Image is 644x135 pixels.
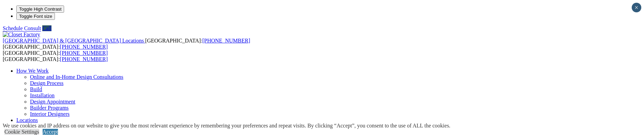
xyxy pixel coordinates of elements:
[30,99,75,105] a: Design Appointment
[3,38,145,44] a: [GEOGRAPHIC_DATA] & [GEOGRAPHIC_DATA] Locations
[30,80,63,86] a: Design Process
[3,38,250,50] span: [GEOGRAPHIC_DATA]: [GEOGRAPHIC_DATA]:
[42,25,51,31] a: Call
[16,5,64,13] button: Toggle High Contrast
[16,68,49,74] a: How We Work
[19,14,52,19] span: Toggle Font size
[60,50,108,56] a: [PHONE_NUMBER]
[3,38,144,44] span: [GEOGRAPHIC_DATA] & [GEOGRAPHIC_DATA] Locations
[19,7,61,12] span: Toggle High Contrast
[3,32,40,38] img: Closet Factory
[30,86,42,92] a: Build
[30,111,70,117] a: Interior Designers
[30,93,55,98] a: Installation
[3,50,108,62] span: [GEOGRAPHIC_DATA]: [GEOGRAPHIC_DATA]:
[60,56,108,62] a: [PHONE_NUMBER]
[4,129,39,135] a: Cookie Settings
[202,38,250,44] a: [PHONE_NUMBER]
[30,74,123,80] a: Online and In-Home Design Consultations
[30,105,69,111] a: Builder Programs
[60,44,108,50] a: [PHONE_NUMBER]
[3,25,41,31] a: Schedule Consult
[3,123,450,129] div: We use cookies and IP address on our website to give you the most relevant experience by remember...
[43,129,58,135] a: Accept
[632,3,641,12] button: Close
[16,117,38,123] a: Locations
[16,13,55,20] button: Toggle Font size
